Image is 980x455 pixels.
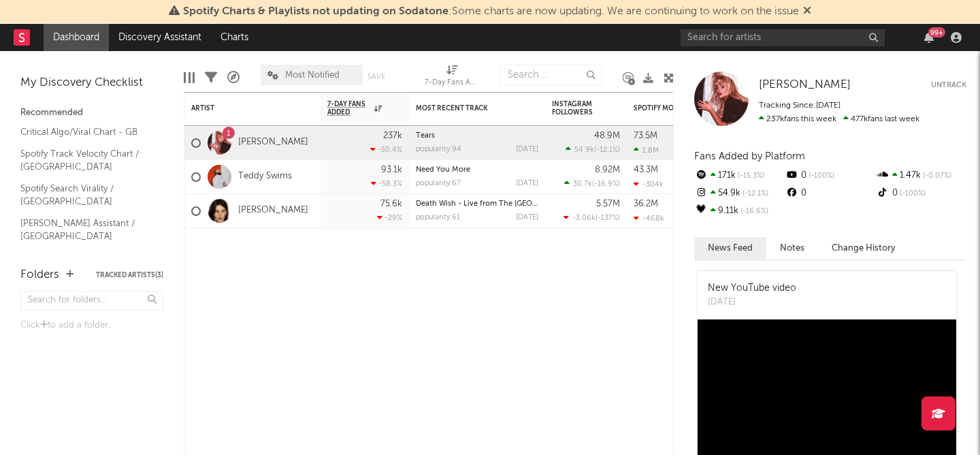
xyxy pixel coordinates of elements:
[184,58,195,97] div: Edit Columns
[595,166,620,174] div: 8.92M
[694,151,805,161] span: Fans Added by Platform
[370,145,402,154] div: -50.4 %
[205,58,217,97] div: Filters
[377,213,402,222] div: -29 %
[20,181,150,209] a: Spotify Search Virality / [GEOGRAPHIC_DATA]
[736,172,764,180] span: -15.3 %
[416,214,460,221] div: popularity: 61
[594,181,618,188] span: -16.9 %
[694,167,785,185] div: 171k
[416,104,518,112] div: Most Recent Track
[563,213,620,222] div: ( )
[20,125,150,140] a: Critical Algo/Viral Chart - GB
[921,172,951,180] span: -0.07 %
[416,166,538,174] div: Need You More
[327,100,371,116] span: 7-Day Fans Added
[416,166,470,174] a: Need You More
[367,73,385,80] button: Save
[425,75,479,91] div: 7-Day Fans Added (7-Day Fans Added)
[634,146,659,155] div: 1.8M
[634,214,664,223] div: -468k
[416,132,538,140] div: Tears
[371,179,402,188] div: -58.3 %
[740,190,768,198] span: -12.1 %
[572,215,595,222] span: -3.06k
[416,200,591,208] a: Death Wish - Live from The [GEOGRAPHIC_DATA]
[238,205,308,217] a: [PERSON_NAME]
[416,200,538,208] div: Death Wish - Live from The O2 Arena
[44,24,109,51] a: Dashboard
[564,179,620,188] div: ( )
[227,58,240,97] div: A&R Pipeline
[574,146,594,154] span: 54.9k
[573,181,592,188] span: 30.7k
[20,317,163,334] div: Click to add a folder.
[803,6,811,17] span: Dismiss
[924,32,934,43] button: 99+
[20,146,150,174] a: Spotify Track Velocity Chart / [GEOGRAPHIC_DATA]
[416,180,461,187] div: popularity: 67
[500,65,602,85] input: Search...
[766,237,818,260] button: Notes
[183,6,448,17] span: Spotify Charts & Playlists not updating on Sodatone
[516,180,538,187] div: [DATE]
[898,190,926,198] span: -100 %
[516,214,538,221] div: [DATE]
[876,167,966,185] div: 1.47k
[20,75,163,91] div: My Discovery Checklist
[596,146,618,154] span: -12.1 %
[759,115,836,123] span: 237k fans this week
[383,131,402,140] div: 237k
[191,104,293,112] div: Artist
[694,237,766,260] button: News Feed
[708,281,796,296] div: New YouTube video
[694,185,785,202] div: 54.9k
[694,202,785,220] div: 9.11k
[759,78,851,92] a: [PERSON_NAME]
[818,237,909,260] button: Change History
[594,131,620,140] div: 48.9M
[634,180,664,189] div: -304k
[516,146,538,153] div: [DATE]
[416,146,461,153] div: popularity: 94
[183,6,799,17] span: : Some charts are now updating. We are continuing to work on the issue
[738,208,768,215] span: -16.6 %
[20,105,163,121] div: Recommended
[634,104,736,112] div: Spotify Monthly Listeners
[785,167,875,185] div: 0
[381,166,402,174] div: 93.1k
[20,267,59,283] div: Folders
[380,200,402,208] div: 75.6k
[285,71,340,80] span: Most Notified
[598,215,618,222] span: -137 %
[238,137,308,148] a: [PERSON_NAME]
[634,131,657,140] div: 73.5M
[634,166,658,174] div: 43.3M
[759,79,851,91] span: [PERSON_NAME]
[785,185,875,202] div: 0
[596,200,620,208] div: 5.57M
[20,216,150,244] a: [PERSON_NAME] Assistant / [GEOGRAPHIC_DATA]
[20,291,163,311] input: Search for folders...
[634,200,658,208] div: 36.2M
[96,272,163,279] button: Tracked Artists(3)
[708,296,796,309] div: [DATE]
[806,172,834,180] span: -100 %
[211,24,258,51] a: Charts
[928,27,945,37] div: 99 +
[681,29,885,46] input: Search for artists
[425,58,479,97] div: 7-Day Fans Added (7-Day Fans Added)
[552,100,600,116] div: Instagram Followers
[759,101,840,110] span: Tracking Since: [DATE]
[416,132,435,140] a: Tears
[238,171,292,183] a: Teddy Swims
[931,78,966,92] button: Untrack
[566,145,620,154] div: ( )
[876,185,966,202] div: 0
[759,115,919,123] span: 477k fans last week
[109,24,211,51] a: Discovery Assistant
